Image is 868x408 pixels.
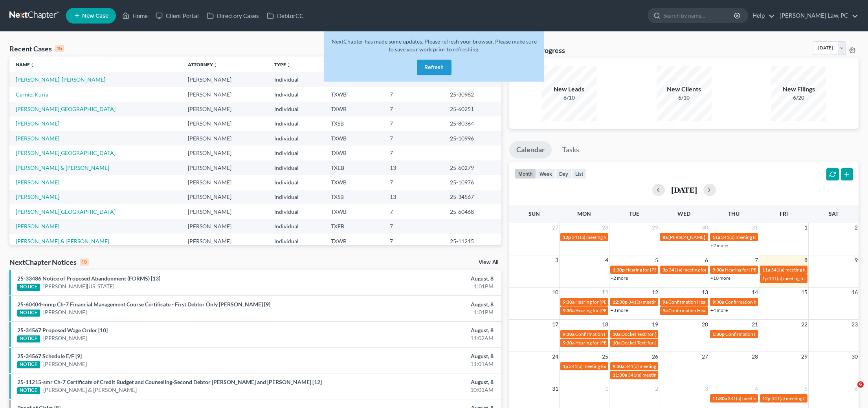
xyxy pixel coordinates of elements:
[725,331,857,337] span: Confirmation Hearing for [PERSON_NAME] & [PERSON_NAME]
[613,267,625,273] span: 1:30p
[563,340,574,346] span: 9:30a
[800,288,808,297] span: 15
[804,384,808,393] span: 5
[444,175,501,189] td: 25-10976
[626,267,687,273] span: Hearing for [PERSON_NAME]
[551,223,559,232] span: 27
[268,117,325,131] td: Individual
[43,360,87,368] a: [PERSON_NAME]
[628,299,704,305] span: 341(a) meeting for [PERSON_NAME]
[384,175,444,189] td: 7
[82,13,108,19] span: New Case
[325,87,384,102] td: TXWB
[841,381,860,400] iframe: Intercom live chat
[611,307,628,313] a: +3 more
[182,87,268,102] td: [PERSON_NAME]
[551,352,559,361] span: 24
[751,288,759,297] span: 14
[268,190,325,204] td: Individual
[625,363,701,369] span: 341(a) meeting for [PERSON_NAME]
[749,9,775,23] a: Help
[17,387,40,394] div: NOTICE
[325,131,384,146] td: TXWB
[572,234,648,240] span: 341(a) meeting for [PERSON_NAME]
[182,146,268,160] td: [PERSON_NAME]
[384,160,444,175] td: 13
[771,267,847,273] span: 341(a) meeting for [PERSON_NAME]
[601,288,609,297] span: 11
[710,275,730,281] a: +10 more
[762,275,768,281] span: 1p
[569,363,645,369] span: 341(a) meeting for [PERSON_NAME]
[751,320,759,329] span: 21
[563,331,574,337] span: 9:30a
[340,360,494,368] div: 11:01AM
[601,352,609,361] span: 25
[851,288,859,297] span: 16
[444,87,501,102] td: 25-30982
[857,381,864,388] span: 6
[575,340,637,346] span: Hearing for [PERSON_NAME]
[384,219,444,234] td: 7
[701,320,709,329] span: 20
[613,372,627,378] span: 11:30a
[43,308,87,316] a: [PERSON_NAME]
[829,210,839,217] span: Sat
[43,386,137,394] a: [PERSON_NAME] & [PERSON_NAME]
[851,320,859,329] span: 23
[182,234,268,248] td: [PERSON_NAME]
[17,310,40,317] div: NOTICE
[325,175,384,189] td: TXWB
[556,168,572,179] button: day
[325,117,384,131] td: TXSB
[712,395,727,401] span: 11:30a
[662,299,668,305] span: 9a
[384,234,444,248] td: 7
[340,352,494,360] div: August, 8
[268,146,325,160] td: Individual
[16,164,109,171] a: [PERSON_NAME] & [PERSON_NAME]
[551,288,559,297] span: 10
[263,9,307,23] a: DebtorCC
[182,102,268,116] td: [PERSON_NAME]
[662,234,668,240] span: 8a
[384,204,444,219] td: 7
[671,186,697,194] h2: [DATE]
[384,102,444,116] td: 7
[325,190,384,204] td: TXSB
[80,259,89,266] div: 10
[800,320,808,329] span: 22
[340,326,494,334] div: August, 8
[9,257,89,267] div: NextChapter Notices
[712,299,724,305] span: 9:30a
[657,94,712,102] div: 6/10
[182,160,268,175] td: [PERSON_NAME]
[663,8,735,23] input: Search by name...
[701,288,709,297] span: 13
[182,117,268,131] td: [PERSON_NAME]
[30,63,35,67] i: unfold_more
[651,320,659,329] span: 19
[17,361,40,368] div: NOTICE
[804,223,808,232] span: 1
[854,255,859,265] span: 9
[17,353,82,359] a: 25-34567 Schedule E/F [9]
[611,275,628,281] a: +2 more
[577,210,591,217] span: Mon
[182,190,268,204] td: [PERSON_NAME]
[662,267,668,273] span: 3p
[725,299,856,305] span: Confirmation hearing for [PERSON_NAME] & [PERSON_NAME]
[551,384,559,393] span: 31
[629,210,639,217] span: Tue
[754,384,759,393] span: 4
[651,352,659,361] span: 26
[541,85,596,94] div: New Leads
[621,331,692,337] span: Docket Text: for [PERSON_NAME]
[771,94,826,102] div: 6/20
[604,255,609,265] span: 4
[417,60,451,75] button: Refresh
[16,106,116,112] a: [PERSON_NAME][GEOGRAPHIC_DATA]
[712,331,725,337] span: 1:30p
[17,284,40,291] div: NOTICE
[529,210,540,217] span: Sun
